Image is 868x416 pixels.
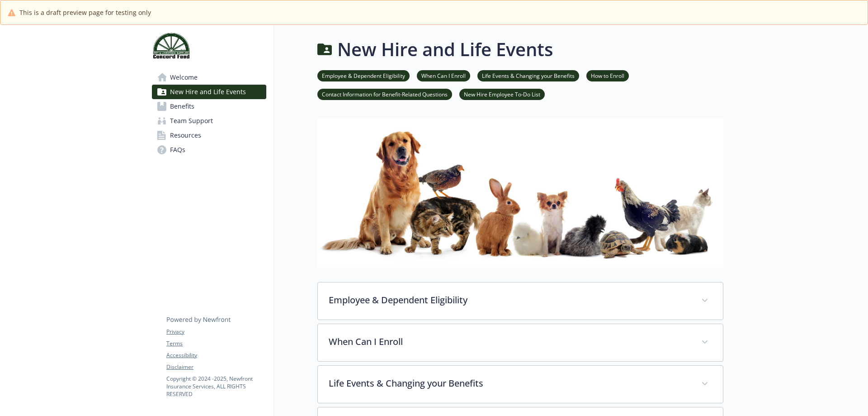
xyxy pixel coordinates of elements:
[586,71,629,80] a: How to Enroll
[417,71,470,80] a: When Can I Enroll
[166,363,266,371] a: Disclaimer
[166,328,266,336] a: Privacy
[152,128,266,143] a: Resources
[170,143,185,157] span: FAQs
[170,85,246,99] span: New Hire and Life Events
[166,351,266,359] a: Accessibility
[317,118,723,268] img: new hire page banner
[459,90,545,98] a: New Hire Employee To-Do List
[170,128,201,143] span: Resources
[166,375,266,398] p: Copyright © 2024 - 2025 , Newfront Insurance Services, ALL RIGHTS RESERVED
[329,377,690,390] p: Life Events & Changing your Benefits
[152,70,266,85] a: Welcome
[152,85,266,99] a: New Hire and Life Events
[166,339,266,348] a: Terms
[318,366,723,403] div: Life Events & Changing your Benefits
[329,335,690,349] p: When Can I Enroll
[170,99,194,114] span: Benefits
[337,36,553,63] h1: New Hire and Life Events
[152,143,266,157] a: FAQs
[329,293,690,307] p: Employee & Dependent Eligibility
[170,114,213,128] span: Team Support
[317,71,410,80] a: Employee & Dependent Eligibility
[170,70,198,85] span: Welcome
[318,282,723,320] div: Employee & Dependent Eligibility
[477,71,579,80] a: Life Events & Changing your Benefits
[318,324,723,361] div: When Can I Enroll
[152,99,266,114] a: Benefits
[152,114,266,128] a: Team Support
[317,90,452,98] a: Contact Information for Benefit-Related Questions
[19,8,151,17] span: This is a draft preview page for testing only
